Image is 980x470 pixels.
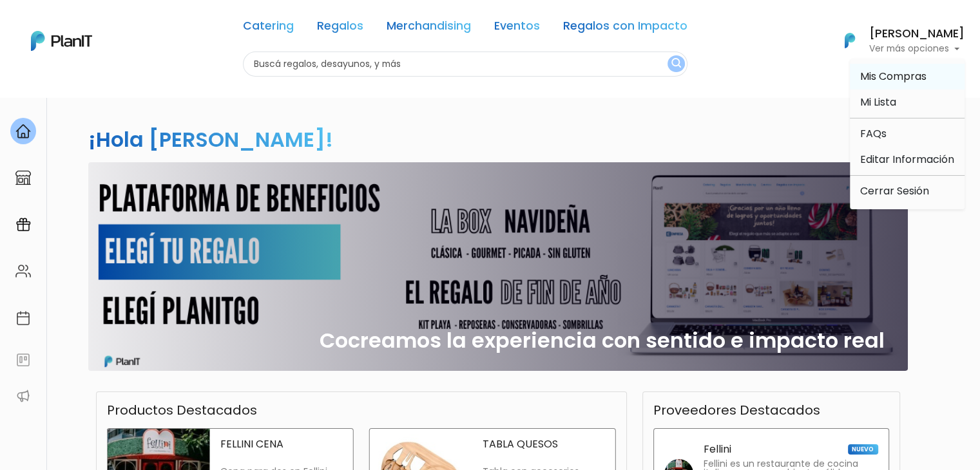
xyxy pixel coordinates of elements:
p: Fellini [704,444,731,455]
a: Mi Lista [850,89,965,115]
a: Catering [243,21,294,36]
h2: ¡Hola [PERSON_NAME]! [88,125,333,154]
a: Regalos [317,21,363,36]
img: campaigns-02234683943229c281be62815700db0a1741e53638e28bf9629b52c665b00959.svg [15,217,31,232]
img: marketplace-4ceaa7011d94191e9ded77b95e3339b90024bf715f7c57f8cf31f2d8c509eaba.svg [15,170,31,185]
h2: Cocreamos la experiencia con sentido e impacto real [320,328,885,353]
p: Ver más opciones [869,44,965,53]
h3: Productos Destacados [107,402,257,418]
button: PlanIt Logo [PERSON_NAME] Ver más opciones [828,24,965,57]
a: Merchandising [387,21,471,36]
p: TABLA QUESOS [483,439,605,449]
a: Editar Información [850,147,965,173]
img: search_button-432b6d5273f82d61273b3651a40e1bd1b912527efae98b1b7a1b2c0702e16a8d.svg [671,58,681,70]
a: Mis Compras [850,64,965,89]
h6: [PERSON_NAME] [869,28,965,40]
a: FAQs [850,121,965,147]
span: NUEVO [848,444,878,455]
a: Eventos [494,21,540,36]
input: Buscá regalos, desayunos, y más [243,52,687,77]
a: Cerrar Sesión [850,178,965,204]
p: FELLINI CENA [220,439,343,449]
span: Mis Compras [860,69,927,84]
div: ¿Necesitás ayuda? [66,12,186,37]
a: Regalos con Impacto [563,21,687,36]
img: people-662611757002400ad9ed0e3c099ab2801c6687ba6c219adb57efc949bc21e19d.svg [15,263,31,279]
img: home-e721727adea9d79c4d83392d1f703f7f8bce08238fde08b1acbfd93340b81755.svg [15,124,31,139]
h3: Proveedores Destacados [653,402,820,418]
img: feedback-78b5a0c8f98aac82b08bfc38622c3050aee476f2c9584af64705fc4e61158814.svg [15,352,31,368]
img: PlanIt Logo [836,26,864,55]
span: Mi Lista [860,95,896,109]
img: calendar-87d922413cdce8b2cf7b7f5f62616a5cf9e4887200fb71536465627b3292af00.svg [15,310,31,326]
img: partners-52edf745621dab592f3b2c58e3bca9d71375a7ef29c3b500c9f145b62cc070d4.svg [15,388,31,404]
img: PlanIt Logo [31,31,92,51]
